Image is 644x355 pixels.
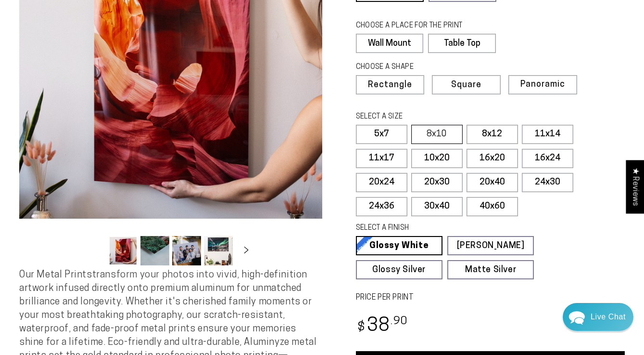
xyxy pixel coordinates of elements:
[85,240,106,262] button: Slide left
[357,321,366,334] span: $
[109,236,138,265] button: Load image 1 in gallery view
[356,125,407,144] label: 5x7
[356,197,407,216] label: 24x36
[428,34,496,53] label: Table Top
[356,173,407,192] label: 20x24
[356,236,442,255] a: Glossy White
[204,236,233,265] button: Load image 4 in gallery view
[591,303,626,331] div: Contact Us Directly
[391,316,408,327] sup: .90
[447,260,534,279] a: Matte Silver
[356,112,514,122] legend: SELECT A SIZE
[356,149,407,168] label: 11x17
[467,173,518,192] label: 20x40
[356,292,625,303] label: PRICE PER PRINT
[522,125,573,144] label: 11x14
[368,81,412,90] span: Rectangle
[451,81,481,90] span: Square
[356,21,487,31] legend: CHOOSE A PLACE FOR THE PRINT
[522,173,573,192] label: 24x30
[356,317,408,336] bdi: 38
[356,223,514,234] legend: SELECT A FINISH
[236,240,257,262] button: Slide right
[520,80,565,89] span: Panoramic
[411,125,463,144] label: 8x10
[467,197,518,216] label: 40x60
[356,260,442,279] a: Glossy Silver
[411,197,463,216] label: 30x40
[140,236,169,265] button: Load image 2 in gallery view
[411,173,463,192] label: 20x30
[356,34,424,53] label: Wall Mount
[467,149,518,168] label: 16x20
[356,62,489,73] legend: CHOOSE A SHAPE
[172,236,201,265] button: Load image 3 in gallery view
[467,125,518,144] label: 8x12
[447,236,534,255] a: [PERSON_NAME]
[411,149,463,168] label: 10x20
[522,149,573,168] label: 16x24
[563,303,633,331] div: Chat widget toggle
[626,160,644,213] div: Click to open Judge.me floating reviews tab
